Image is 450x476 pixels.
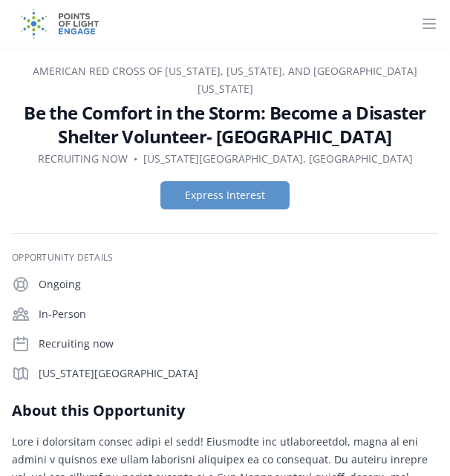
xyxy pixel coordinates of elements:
h1: Be the Comfort in the Storm: Become a Disaster Shelter Volunteer- [GEOGRAPHIC_DATA] [12,101,438,149]
p: Ongoing [39,277,438,292]
a: American Red Cross of [US_STATE], [US_STATE], and [GEOGRAPHIC_DATA][US_STATE] [33,64,417,96]
h3: Opportunity Details [12,252,438,264]
dd: [US_STATE][GEOGRAPHIC_DATA], [GEOGRAPHIC_DATA] [143,151,413,166]
h2: About this Opportunity [12,400,438,421]
button: Express Interest [160,181,290,209]
div: • [134,151,137,166]
p: [US_STATE][GEOGRAPHIC_DATA] [39,366,438,381]
p: Recruiting now [39,336,438,351]
dd: Recruiting now [38,151,128,166]
p: In-Person [39,307,438,322]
